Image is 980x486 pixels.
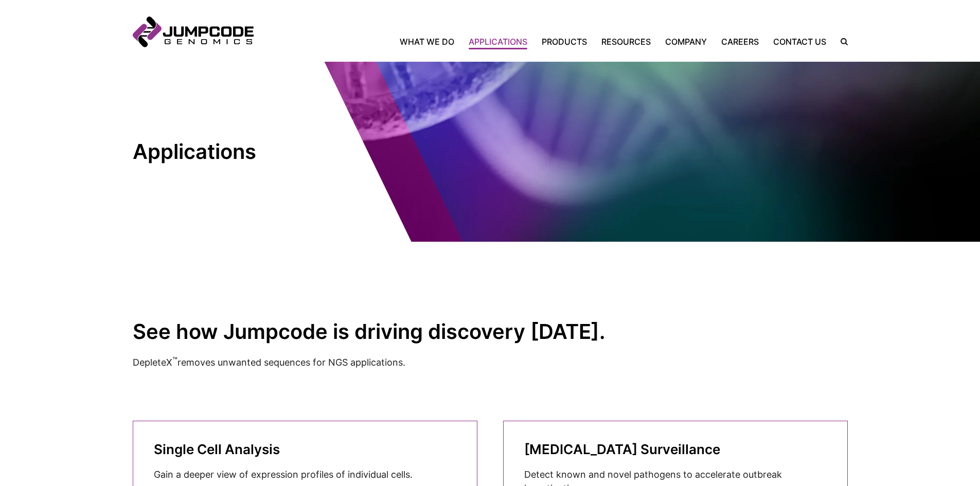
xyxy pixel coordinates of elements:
p: Gain a deeper view of expression profiles of individual cells. [154,467,456,481]
a: Products [534,35,594,48]
a: Careers [714,35,766,48]
h2: See how Jumpcode is driving discovery [DATE]. [133,319,848,345]
h1: Applications [133,139,318,165]
a: Applications [461,35,534,48]
label: Search the site. [833,38,848,45]
nav: Primary Navigation [254,35,833,48]
a: Company [658,35,714,48]
p: DepleteX removes unwanted sequences for NGS applications. [133,355,848,369]
a: Resources [594,35,658,48]
a: Contact Us [766,35,833,48]
a: What We Do [400,35,461,48]
h3: Single Cell Analysis [154,442,456,457]
h3: [MEDICAL_DATA] Surveillance [524,442,827,457]
sup: ™ [172,356,177,364]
